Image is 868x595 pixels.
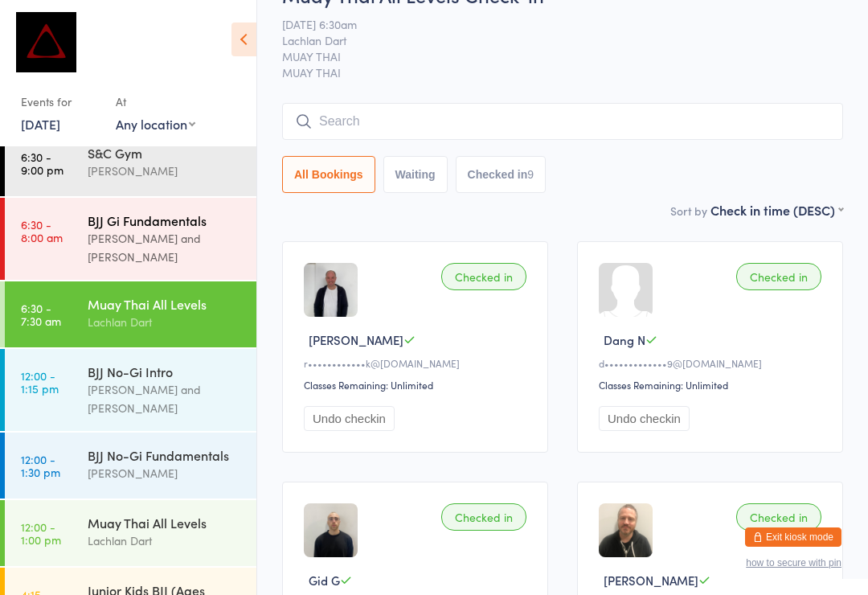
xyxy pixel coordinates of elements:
[88,211,243,229] div: BJJ Gi Fundamentals
[16,12,76,72] img: Dominance MMA Abbotsford
[599,406,690,431] button: Undo checkin
[21,150,63,176] time: 6:30 - 9:00 pm
[21,115,60,133] a: [DATE]
[21,520,61,546] time: 12:00 - 1:00 pm
[604,331,645,348] span: Dang N
[88,464,243,482] div: [PERSON_NAME]
[710,201,843,219] div: Check in time (DESC)
[304,406,395,431] button: Undo checkin
[5,198,256,280] a: 6:30 -8:00 amBJJ Gi Fundamentals[PERSON_NAME] and [PERSON_NAME]
[282,64,843,80] span: MUAY THAI
[5,281,256,347] a: 6:30 -7:30 amMuay Thai All LevelsLachlan Dart
[304,503,358,557] img: image1753043234.png
[21,302,61,327] time: 6:30 - 7:30 am
[599,378,826,392] div: Classes Remaining: Unlimited
[309,331,403,348] span: [PERSON_NAME]
[456,156,547,193] button: Checked in9
[88,514,243,531] div: Muay Thai All Levels
[441,503,526,531] div: Checked in
[383,156,448,193] button: Waiting
[304,356,531,370] div: r••••••••••••k@[DOMAIN_NAME]
[745,527,841,547] button: Exit kiosk mode
[282,156,375,193] button: All Bookings
[88,363,243,380] div: BJJ No-Gi Intro
[21,369,59,395] time: 12:00 - 1:15 pm
[304,378,531,392] div: Classes Remaining: Unlimited
[88,380,243,417] div: [PERSON_NAME] and [PERSON_NAME]
[88,229,243,266] div: [PERSON_NAME] and [PERSON_NAME]
[282,103,843,140] input: Search
[5,349,256,431] a: 12:00 -1:15 pmBJJ No-Gi Intro[PERSON_NAME] and [PERSON_NAME]
[604,572,698,589] span: [PERSON_NAME]
[21,88,100,115] div: Events for
[282,48,818,64] span: MUAY THAI
[88,162,243,180] div: [PERSON_NAME]
[441,263,526,290] div: Checked in
[304,263,358,317] img: image1753935119.png
[21,218,63,244] time: 6:30 - 8:00 am
[599,503,653,557] img: image1652905340.png
[527,168,534,181] div: 9
[309,572,340,589] span: Gid G
[736,263,821,290] div: Checked in
[5,130,256,196] a: 6:30 -9:00 pmS&C Gym[PERSON_NAME]
[599,356,826,370] div: d•••••••••••••9@[DOMAIN_NAME]
[5,500,256,566] a: 12:00 -1:00 pmMuay Thai All LevelsLachlan Dart
[282,32,818,48] span: Lachlan Dart
[21,453,60,478] time: 12:00 - 1:30 pm
[88,446,243,464] div: BJJ No-Gi Fundamentals
[88,313,243,331] div: Lachlan Dart
[116,115,195,133] div: Any location
[736,503,821,531] div: Checked in
[282,16,818,32] span: [DATE] 6:30am
[670,203,707,219] label: Sort by
[746,557,841,568] button: how to secure with pin
[116,88,195,115] div: At
[5,433,256,499] a: 12:00 -1:30 pmBJJ No-Gi Fundamentals[PERSON_NAME]
[88,144,243,162] div: S&C Gym
[88,295,243,313] div: Muay Thai All Levels
[88,531,243,550] div: Lachlan Dart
